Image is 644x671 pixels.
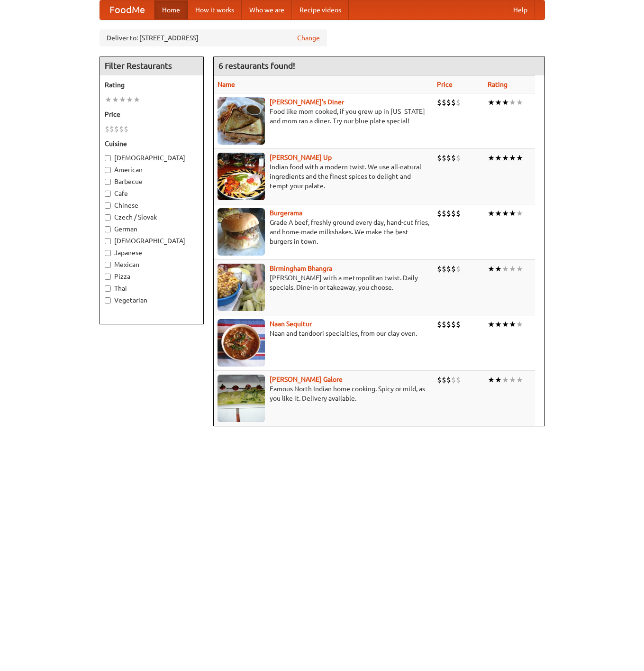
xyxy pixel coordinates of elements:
[451,319,456,330] li: $
[502,375,509,385] li: ★
[105,212,199,222] label: Czech / Slovak
[218,329,429,338] p: Naan and tandoori specialties, from our clay oven.
[105,248,199,257] label: Japanese
[437,264,442,274] li: $
[188,0,242,19] a: How it works
[105,155,111,161] input: [DEMOGRAPHIC_DATA]
[105,224,199,234] label: German
[218,319,265,367] img: naansequitur.jpg
[270,265,332,272] b: Birmingham Bhangra
[105,226,111,232] input: German
[105,167,111,173] input: American
[105,238,111,244] input: [DEMOGRAPHIC_DATA]
[488,81,508,88] a: Rating
[105,139,199,148] h5: Cuisine
[446,375,451,385] li: $
[218,153,265,200] img: curryup.jpg
[105,285,111,292] input: Thai
[442,208,446,219] li: $
[502,208,509,219] li: ★
[105,214,111,221] input: Czech / Slovak
[456,375,461,385] li: $
[451,153,456,163] li: $
[105,153,199,163] label: [DEMOGRAPHIC_DATA]
[270,98,344,106] b: [PERSON_NAME]'s Diner
[502,264,509,274] li: ★
[516,153,523,163] li: ★
[456,208,461,219] li: $
[297,33,320,43] a: Change
[100,56,203,75] h4: Filter Restaurants
[488,319,495,330] li: ★
[446,264,451,274] li: $
[112,94,119,105] li: ★
[506,0,535,19] a: Help
[105,94,112,105] li: ★
[488,97,495,108] li: ★
[442,319,446,330] li: $
[495,153,502,163] li: ★
[270,154,332,161] a: [PERSON_NAME] Up
[516,319,523,330] li: ★
[218,208,265,256] img: burgerama.jpg
[105,295,199,305] label: Vegetarian
[218,384,429,403] p: Famous North Indian home cooking. Spicy or mild, as you like it. Delivery available.
[451,97,456,108] li: $
[509,208,516,219] li: ★
[442,264,446,274] li: $
[270,376,343,383] a: [PERSON_NAME] Galore
[446,153,451,163] li: $
[509,319,516,330] li: ★
[437,319,442,330] li: $
[242,0,292,19] a: Who we are
[509,375,516,385] li: ★
[270,320,312,328] b: Naan Sequitur
[119,124,124,134] li: $
[509,97,516,108] li: ★
[488,208,495,219] li: ★
[114,124,119,134] li: $
[495,97,502,108] li: ★
[105,272,199,281] label: Pizza
[218,375,265,422] img: currygalore.jpg
[456,264,461,274] li: $
[105,260,199,269] label: Mexican
[495,319,502,330] li: ★
[109,124,114,134] li: $
[502,319,509,330] li: ★
[437,375,442,385] li: $
[488,264,495,274] li: ★
[488,375,495,385] li: ★
[516,208,523,219] li: ★
[451,375,456,385] li: $
[270,209,302,217] a: Burgerama
[437,81,453,88] a: Price
[516,375,523,385] li: ★
[105,80,199,90] h5: Rating
[100,29,327,46] div: Deliver to: [STREET_ADDRESS]
[105,202,111,209] input: Chinese
[218,107,429,126] p: Food like mom cooked, if you grew up in [US_STATE] and mom ran a diner. Try our blue plate special!
[218,61,295,70] ng-pluralize: 6 restaurants found!
[218,273,429,292] p: [PERSON_NAME] with a metropolitan twist. Daily specials. Dine-in or takeaway, you choose.
[105,177,199,186] label: Barbecue
[437,97,442,108] li: $
[456,153,461,163] li: $
[442,153,446,163] li: $
[509,153,516,163] li: ★
[105,274,111,280] input: Pizza
[442,97,446,108] li: $
[105,165,199,175] label: American
[124,124,128,134] li: $
[502,97,509,108] li: ★
[119,94,126,105] li: ★
[495,208,502,219] li: ★
[509,264,516,274] li: ★
[105,191,111,197] input: Cafe
[516,264,523,274] li: ★
[446,97,451,108] li: $
[451,208,456,219] li: $
[100,0,154,19] a: FoodMe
